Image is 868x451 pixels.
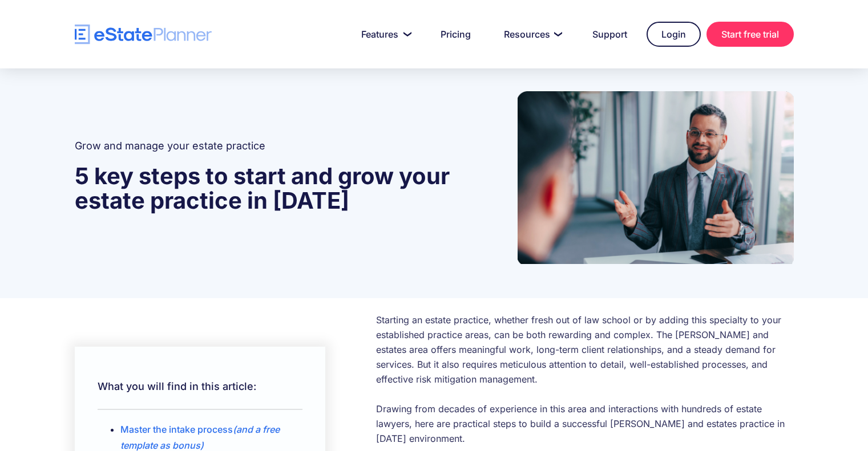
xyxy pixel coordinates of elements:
a: Login [647,22,701,47]
h2: What you will find in this article: [98,375,302,398]
em: (and a free template as bonus) [120,424,280,451]
h2: Grow and manage your estate practice [75,139,489,153]
p: Starting an estate practice, whether fresh out of law school or by adding this specialty to your ... [376,312,794,446]
a: home [75,25,212,44]
a: Support [579,23,641,46]
a: Resources [490,23,573,46]
a: Features [348,23,421,46]
a: Master the intake process(and a free template as bonus) [120,424,280,451]
strong: 5 key steps to start and grow your estate practice in [DATE] [75,162,450,214]
a: Pricing [427,23,485,46]
a: Start free trial [706,22,794,47]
